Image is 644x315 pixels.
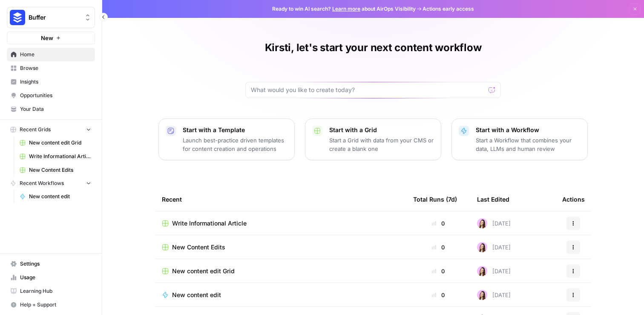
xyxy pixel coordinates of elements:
[29,153,91,160] span: Write Informational Article
[20,105,91,113] span: Your Data
[477,188,509,211] div: Last Edited
[162,267,400,275] a: New content edit Grid
[477,218,487,228] img: 6eohlkvfyuj7ut2wjerunczchyi7
[451,118,588,160] button: Start with a WorkflowStart a Workflow that combines your data, LLMs and human review
[20,274,91,281] span: Usage
[413,243,463,251] div: 0
[29,139,91,147] span: New content edit Grid
[7,48,95,61] a: Home
[7,298,95,312] button: Help + Support
[7,61,95,75] a: Browse
[251,86,485,94] input: What would you like to create today?
[172,267,235,275] span: New content edit Grid
[477,242,487,252] img: 6eohlkvfyuj7ut2wjerunczchyi7
[20,92,91,99] span: Opportunities
[477,290,511,300] div: [DATE]
[20,126,51,133] span: Recent Grids
[20,287,91,295] span: Learning Hub
[332,6,360,12] a: Learn more
[162,219,400,228] a: Write Informational Article
[272,5,416,13] span: Ready to win AI search? about AirOps Visibility
[20,260,91,268] span: Settings
[476,136,581,153] p: Start a Workflow that combines your data, LLMs and human review
[7,257,95,271] a: Settings
[10,10,25,25] img: Buffer Logo
[20,64,91,72] span: Browse
[413,188,457,211] div: Total Runs (7d)
[172,291,221,299] span: New content edit
[7,177,95,190] button: Recent Workflows
[162,291,400,299] a: New content edit
[29,193,91,200] span: New content edit
[477,290,487,300] img: 6eohlkvfyuj7ut2wjerunczchyi7
[183,136,287,153] p: Launch best-practice driven templates for content creation and operations
[7,75,95,89] a: Insights
[20,78,91,86] span: Insights
[329,126,434,134] p: Start with a Grid
[7,284,95,298] a: Learning Hub
[477,266,511,276] div: [DATE]
[20,301,91,309] span: Help + Support
[7,32,95,44] button: New
[413,291,463,299] div: 0
[16,150,95,163] a: Write Informational Article
[413,267,463,275] div: 0
[413,219,463,228] div: 0
[172,219,247,228] span: Write Informational Article
[477,218,511,228] div: [DATE]
[16,190,95,203] a: New content edit
[158,118,295,160] button: Start with a TemplateLaunch best-practice driven templates for content creation and operations
[16,163,95,177] a: New Content Edits
[7,102,95,116] a: Your Data
[477,266,487,276] img: 6eohlkvfyuj7ut2wjerunczchyi7
[265,41,482,55] h1: Kirsti, let's start your next content workflow
[305,118,441,160] button: Start with a GridStart a Grid with data from your CMS or create a blank one
[476,126,581,134] p: Start with a Workflow
[562,188,585,211] div: Actions
[7,123,95,136] button: Recent Grids
[7,89,95,102] a: Opportunities
[29,166,91,174] span: New Content Edits
[29,13,80,22] span: Buffer
[477,242,511,252] div: [DATE]
[20,51,91,58] span: Home
[7,7,95,28] button: Workspace: Buffer
[172,243,225,251] span: New Content Edits
[162,188,400,211] div: Recent
[162,243,400,251] a: New Content Edits
[329,136,434,153] p: Start a Grid with data from your CMS or create a blank one
[16,136,95,150] a: New content edit Grid
[20,179,64,187] span: Recent Workflows
[423,5,474,13] span: Actions early access
[41,34,53,42] span: New
[7,271,95,284] a: Usage
[183,126,287,134] p: Start with a Template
